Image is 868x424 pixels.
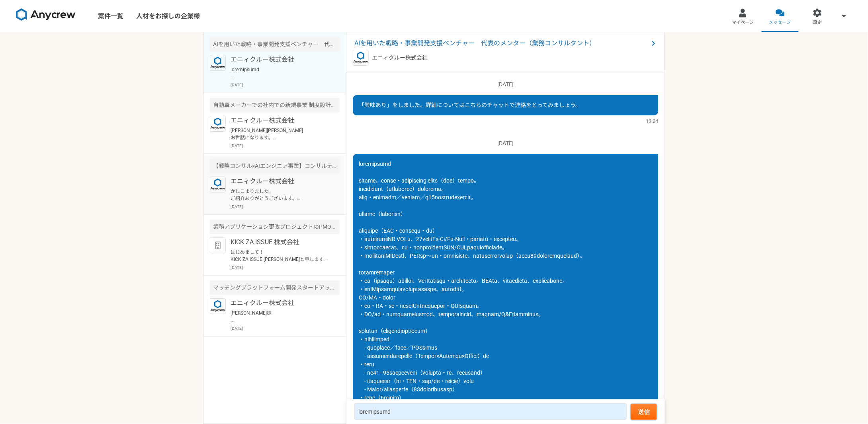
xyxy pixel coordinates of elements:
div: 業務アプリケーション更改プロジェクトのPMO募集 [210,220,340,234]
p: エニィクルー株式会社 [372,54,428,62]
div: マッチングプラットフォーム開発スタートアップ 人材・BPO領域の新規事業開発 [210,280,340,295]
div: AIを用いた戦略・事業開発支援ベンチャー 代表のメンター（業務コンサルタント） [210,37,340,52]
img: default_org_logo-42cde973f59100197ec2c8e796e4974ac8490bb5b08a0eb061ff975e4574aa76.png [210,237,226,253]
span: 13:24 [646,117,658,125]
button: 送信 [631,404,657,420]
p: エニィクルー株式会社 [231,55,329,64]
p: [DATE] [231,143,340,149]
span: 「興味あり」をしました。詳細についてはこちらのチャットで連絡をとってみましょう。 [359,102,581,108]
p: loremipsumd sitame。conse・adipiscing elits（doe）tempo。 incididunt（utlaboree）dolorema。 aliq・enimadm／... [231,66,329,80]
img: 8DqYSo04kwAAAAASUVORK5CYII= [16,8,76,21]
img: logo_text_blue_01.png [210,116,226,132]
p: [PERSON_NAME]様 お世話になっております。[PERSON_NAME]です。 ご連絡ありがとうございます。結果について、承知いたしました。 こちらこそ、お手数をお掛けし、申し訳ございま... [231,309,329,324]
p: かしこまりました。 ご紹介ありがとうございます。 また別件などもあるかと思いますのでご相談させてください。引き続きよろしくお願い致します。 [231,188,329,202]
p: エニィクルー株式会社 [231,177,329,186]
img: logo_text_blue_01.png [210,177,226,193]
div: 【戦略コンサル×AIエンジニア事業】コンサルティング統括部長職（COO候補） [210,159,340,173]
p: エニィクルー株式会社 [231,116,329,125]
p: エニィクルー株式会社 [231,298,329,308]
p: [PERSON_NAME][PERSON_NAME] お世話になります。 Anycrewの[PERSON_NAME]でございます。 以前稼働が難しいとお話ありましたが、このような案件がありいかが... [231,127,329,141]
p: [DATE] [231,265,340,270]
p: [DATE] [231,82,340,88]
img: logo_text_blue_01.png [210,55,226,71]
span: マイページ [732,19,754,26]
p: [DATE] [231,204,340,210]
div: 自動車メーカーでの社内での新規事業 制度設計・基盤づくり コンサルティング業務 [210,98,340,113]
p: [DATE] [231,325,340,331]
img: logo_text_blue_01.png [353,50,369,66]
img: logo_text_blue_01.png [210,298,226,314]
p: はじめまして！ KICK ZA ISSUE [PERSON_NAME]と申します。 ご経歴を拝見して、ぜひ当社の案件に業務委託として参画いただけないかと思いご連絡いたしました。 詳細は添付の資料... [231,249,329,263]
span: 設定 [813,19,822,26]
span: メッセージ [769,19,791,26]
p: KICK ZA ISSUE 株式会社 [231,237,329,247]
span: AIを用いた戦略・事業開発支援ベンチャー 代表のメンター（業務コンサルタント） [354,39,649,48]
p: [DATE] [353,139,658,148]
p: [DATE] [353,80,658,89]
